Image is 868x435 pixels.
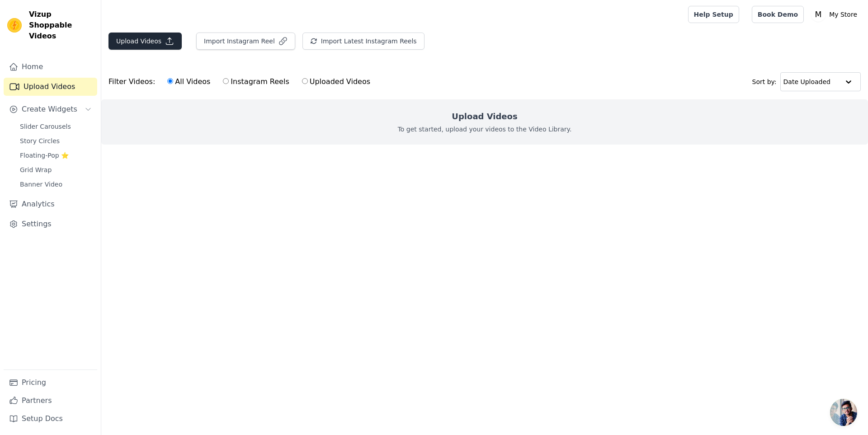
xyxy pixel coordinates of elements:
[752,72,861,91] div: Sort by:
[4,215,97,233] a: Settings
[7,18,22,33] img: Vizup
[22,104,77,115] span: Create Widgets
[108,71,375,92] div: Filter Videos:
[4,195,97,213] a: Analytics
[688,6,739,23] a: Help Setup
[4,392,97,410] a: Partners
[398,125,572,134] p: To get started, upload your videos to the Video Library.
[167,76,211,88] label: All Videos
[20,165,52,174] span: Grid Wrap
[14,164,97,176] a: Grid Wrap
[29,9,94,42] span: Vizup Shoppable Videos
[20,136,60,145] span: Story Circles
[452,110,517,123] h2: Upload Videos
[830,399,857,426] a: Open chat
[167,78,173,84] input: All Videos
[20,122,71,131] span: Slider Carousels
[302,76,371,88] label: Uploaded Videos
[302,78,308,84] input: Uploaded Videos
[20,151,69,160] span: Floating-Pop ⭐
[223,78,229,84] input: Instagram Reels
[4,410,97,428] a: Setup Docs
[14,120,97,133] a: Slider Carousels
[14,135,97,147] a: Story Circles
[4,374,97,392] a: Pricing
[826,6,861,23] p: My Store
[108,33,182,50] button: Upload Videos
[4,78,97,96] a: Upload Videos
[811,6,861,23] button: M My Store
[4,58,97,76] a: Home
[752,6,804,23] a: Book Demo
[196,33,295,50] button: Import Instagram Reel
[4,100,97,118] button: Create Widgets
[302,33,425,50] button: Import Latest Instagram Reels
[222,76,289,88] label: Instagram Reels
[20,180,62,189] span: Banner Video
[815,10,822,19] text: M
[14,149,97,162] a: Floating-Pop ⭐
[14,178,97,191] a: Banner Video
